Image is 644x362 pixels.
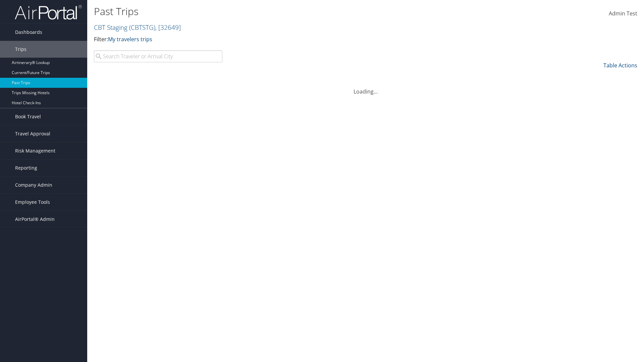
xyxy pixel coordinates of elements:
[94,50,222,62] input: Search Traveler or Arrival City
[15,142,55,159] span: Risk Management
[15,4,82,20] img: airportal-logo.png
[94,79,637,96] div: Loading...
[94,35,456,44] p: Filter:
[155,23,181,32] span: , [ 32649 ]
[15,108,41,125] span: Book Travel
[94,4,456,18] h1: Past Trips
[15,194,50,210] span: Employee Tools
[108,36,152,43] a: My travelers trips
[94,23,181,32] a: CBT Staging
[15,177,52,193] span: Company Admin
[15,24,42,41] span: Dashboards
[609,10,637,17] span: Admin Test
[15,125,50,142] span: Travel Approval
[603,62,637,69] a: Table Actions
[609,3,637,24] a: Admin Test
[15,41,26,58] span: Trips
[129,23,155,32] span: ( CBTSTG )
[15,160,37,176] span: Reporting
[15,211,55,228] span: AirPortal® Admin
